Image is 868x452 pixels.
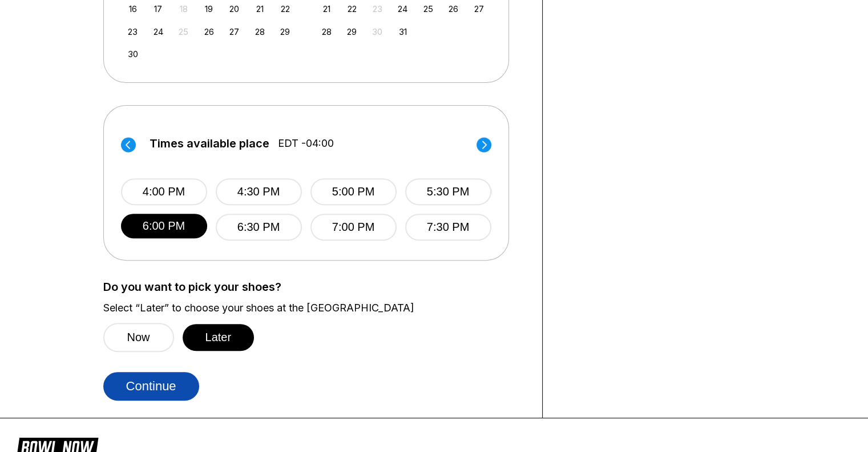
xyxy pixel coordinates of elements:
[395,1,410,17] div: Choose Wednesday, December 24th, 2025
[344,24,360,39] div: Choose Monday, December 29th, 2025
[125,46,140,62] div: Choose Sunday, November 30th, 2025
[252,24,268,39] div: Choose Friday, November 28th, 2025
[370,24,385,39] div: Not available Tuesday, December 30th, 2025
[201,24,217,39] div: Choose Wednesday, November 26th, 2025
[446,1,461,17] div: Choose Friday, December 26th, 2025
[395,24,410,39] div: Choose Wednesday, December 31st, 2025
[277,1,293,17] div: Choose Saturday, November 22nd, 2025
[310,214,397,241] button: 7:00 PM
[201,1,217,17] div: Choose Wednesday, November 19th, 2025
[252,1,268,17] div: Choose Friday, November 21st, 2025
[310,178,397,205] button: 5:00 PM
[151,1,166,17] div: Choose Monday, November 17th, 2025
[103,372,199,401] button: Continue
[176,24,191,39] div: Not available Tuesday, November 25th, 2025
[405,214,491,241] button: 7:30 PM
[370,1,385,17] div: Not available Tuesday, December 23rd, 2025
[151,24,166,39] div: Choose Monday, November 24th, 2025
[176,1,191,17] div: Not available Tuesday, November 18th, 2025
[150,137,269,150] span: Times available place
[103,302,525,314] label: Select “Later” to choose your shoes at the [GEOGRAPHIC_DATA]
[319,24,334,39] div: Choose Sunday, December 28th, 2025
[121,178,207,205] button: 4:00 PM
[344,1,360,17] div: Choose Monday, December 22nd, 2025
[405,178,491,205] button: 5:30 PM
[227,1,242,17] div: Choose Thursday, November 20th, 2025
[183,324,255,351] button: Later
[278,137,334,150] span: EDT -04:00
[216,178,302,205] button: 4:30 PM
[103,281,525,293] label: Do you want to pick your shoes?
[103,323,174,352] button: Now
[227,24,242,39] div: Choose Thursday, November 27th, 2025
[319,1,334,17] div: Choose Sunday, December 21st, 2025
[421,1,436,17] div: Choose Thursday, December 25th, 2025
[216,214,302,241] button: 6:30 PM
[471,1,487,17] div: Choose Saturday, December 27th, 2025
[125,1,140,17] div: Choose Sunday, November 16th, 2025
[277,24,293,39] div: Choose Saturday, November 29th, 2025
[125,24,140,39] div: Choose Sunday, November 23rd, 2025
[121,214,207,238] button: 6:00 PM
